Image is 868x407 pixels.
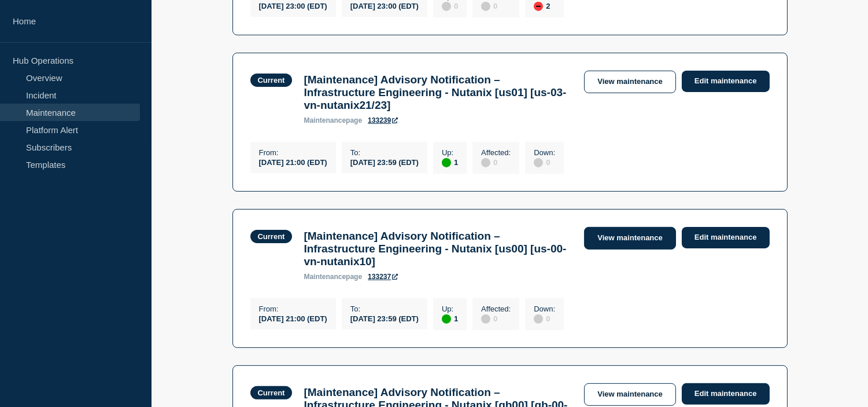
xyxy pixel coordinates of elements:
[584,227,675,250] a: View maintenance
[442,158,451,167] div: up
[259,148,327,157] p: From :
[682,227,770,248] a: Edit maintenance
[481,305,511,313] p: Affected :
[534,305,555,313] p: Down :
[259,305,327,313] p: From :
[259,1,327,10] div: [DATE] 23:00 (EDT)
[584,71,675,93] a: View maintenance
[481,1,511,11] div: 0
[304,273,362,281] p: page
[350,148,419,157] p: To :
[442,148,458,157] p: Up :
[442,314,451,324] div: up
[442,313,458,324] div: 1
[304,116,362,124] p: page
[258,388,285,397] div: Current
[368,116,398,124] a: 133239
[368,273,398,281] a: 133237
[534,1,555,11] div: 2
[534,313,555,324] div: 0
[481,148,511,157] p: Affected :
[259,157,327,167] div: [DATE] 21:00 (EDT)
[350,1,419,10] div: [DATE] 23:00 (EDT)
[534,2,543,11] div: down
[442,2,451,11] div: disabled
[350,157,419,167] div: [DATE] 23:59 (EDT)
[258,232,285,241] div: Current
[350,313,419,323] div: [DATE] 23:59 (EDT)
[481,157,511,167] div: 0
[442,1,458,11] div: 0
[304,273,346,281] span: maintenance
[534,314,543,324] div: disabled
[304,116,346,124] span: maintenance
[682,71,770,92] a: Edit maintenance
[481,314,490,324] div: disabled
[304,74,572,112] h3: [Maintenance] Advisory Notification – Infrastructure Engineering - Nutanix [us01] [us-03-vn-nutan...
[584,383,675,406] a: View maintenance
[481,2,490,11] div: disabled
[442,157,458,167] div: 1
[481,158,490,167] div: disabled
[442,305,458,313] p: Up :
[304,230,572,268] h3: [Maintenance] Advisory Notification – Infrastructure Engineering - Nutanix [us00] [us-00-vn-nutan...
[258,76,285,85] div: Current
[534,158,543,167] div: disabled
[481,313,511,324] div: 0
[534,157,555,167] div: 0
[350,305,419,313] p: To :
[259,313,327,323] div: [DATE] 21:00 (EDT)
[682,383,770,405] a: Edit maintenance
[534,148,555,157] p: Down :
